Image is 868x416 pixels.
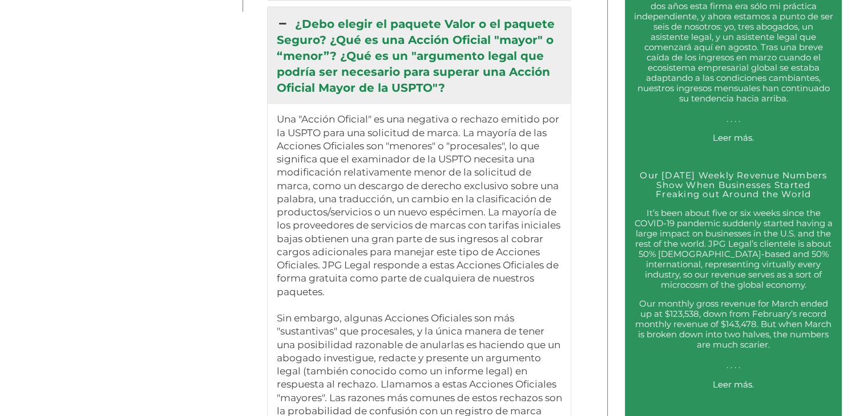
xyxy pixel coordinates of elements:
p: It’s been about five or six weeks since the COVID-19 pandemic suddenly started having a large imp... [633,208,833,290]
p: Our monthly gross revenue for March ended up at $123,538, down from February’s record monthly rev... [633,299,833,370]
a: Leer más. [713,132,754,143]
a: Leer más. [713,379,754,390]
a: ¿Debo elegir el paquete Valor o el paquete Seguro? ¿Qué es una Acción Oficial "mayor" o “menor”? ... [268,7,570,104]
a: Our [DATE] Weekly Revenue Numbers Show When Businesses Started Freaking out Around the World [640,170,827,199]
